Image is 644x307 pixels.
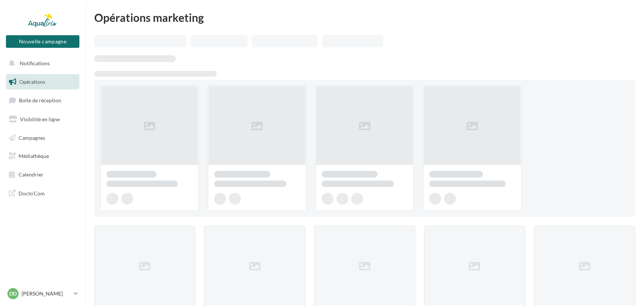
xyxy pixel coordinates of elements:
[20,116,60,122] span: Visibilité en ligne
[19,171,43,178] span: Calendrier
[19,188,45,198] span: Docto'Com
[19,79,45,85] span: Opérations
[4,130,81,146] a: Campagnes
[4,74,81,90] a: Opérations
[22,290,71,297] p: [PERSON_NAME]
[19,97,61,103] span: Boîte de réception
[4,167,81,182] a: Calendrier
[4,56,78,71] button: Notifications
[4,112,81,127] a: Visibilité en ligne
[4,148,81,164] a: Médiathèque
[9,290,17,297] span: DD
[4,185,81,201] a: Docto'Com
[6,287,79,301] a: DD [PERSON_NAME]
[4,92,81,108] a: Boîte de réception
[19,134,45,141] span: Campagnes
[19,153,49,159] span: Médiathèque
[94,12,635,23] div: Opérations marketing
[20,60,50,66] span: Notifications
[6,35,79,48] button: Nouvelle campagne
